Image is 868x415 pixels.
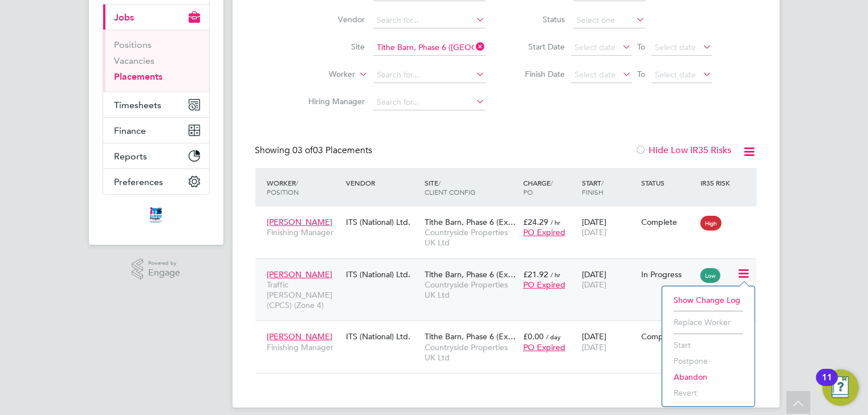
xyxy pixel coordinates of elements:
div: Charge [520,172,580,202]
span: To [634,39,649,54]
span: 03 Placements [293,145,373,156]
span: Timesheets [115,100,162,110]
span: Preferences [115,176,164,187]
div: [DATE] [579,264,638,295]
span: [PERSON_NAME] [267,217,333,227]
span: Finishing Manager [267,342,340,352]
span: PO Expired [523,227,565,237]
button: Open Resource Center, 11 new notifications [822,369,859,406]
span: Countryside Properties UK Ltd [425,227,517,248]
span: / PO [523,178,553,196]
label: Status [514,14,565,24]
div: 11 [822,377,832,392]
span: Select date [655,69,696,80]
a: Powered byEngage [132,258,180,280]
span: [DATE] [582,280,606,290]
a: [PERSON_NAME]Finishing ManagerITS (National) Ltd.Tithe Barn, Phase 6 (Ex…Countryside Properties U... [264,211,757,220]
span: To [634,67,649,81]
div: Vendor [343,172,422,193]
div: Status [638,172,698,193]
li: Postpone [668,353,749,369]
span: Reports [115,151,148,162]
span: Tithe Barn, Phase 6 (Ex… [425,331,516,342]
span: £0.00 [523,331,544,342]
a: Vacancies [115,55,155,66]
button: Timesheets [103,92,209,117]
span: Jobs [115,12,135,23]
span: Traffic [PERSON_NAME] (CPCS) (Zone 4) [267,280,340,311]
span: Tithe Barn, Phase 6 (Ex… [425,269,516,280]
div: ITS (National) Ltd. [343,264,422,285]
div: In Progress [641,269,695,280]
input: Search for... [373,40,486,56]
span: Select date [575,42,616,52]
span: / day [546,332,561,341]
div: [DATE] [579,326,638,358]
img: itsconstruction-logo-retina.png [148,206,164,224]
button: Finance [103,118,209,143]
li: Replace Worker [668,314,749,330]
span: Tithe Barn, Phase 6 (Ex… [425,217,516,227]
input: Search for... [373,94,486,110]
span: 03 of [293,145,313,156]
button: Jobs [103,5,209,30]
div: ITS (National) Ltd. [343,326,422,347]
label: Site [300,42,365,52]
label: Vendor [300,14,365,24]
div: IR35 Risk [698,172,737,193]
div: Showing [255,145,375,157]
label: Hide Low IR35 Risks [635,145,732,156]
span: Countryside Properties UK Ltd [425,280,517,300]
span: Select date [575,69,616,80]
label: Start Date [514,42,565,52]
span: PO Expired [523,280,565,290]
div: Start [579,172,638,202]
span: / hr [551,270,560,279]
span: Select date [655,42,696,52]
li: Start [668,337,749,353]
span: Finishing Manager [267,227,340,237]
label: Hiring Manager [300,96,365,106]
span: / Finish [582,178,604,196]
span: [DATE] [582,227,606,237]
span: Finance [115,125,146,136]
input: Search for... [373,13,486,28]
span: / hr [551,218,560,227]
span: [PERSON_NAME] [267,331,333,342]
a: Positions [115,39,152,50]
div: Complete [641,331,695,342]
input: Search for... [373,67,486,83]
span: / Client Config [425,178,475,196]
span: [DATE] [582,342,606,352]
span: Engage [148,268,180,278]
button: Reports [103,143,209,169]
label: Finish Date [514,69,565,79]
li: Show change log [668,292,749,308]
a: [PERSON_NAME]Traffic [PERSON_NAME] (CPCS) (Zone 4)ITS (National) Ltd.Tithe Barn, Phase 6 (Ex…Coun... [264,263,757,273]
button: Preferences [103,169,209,194]
div: Site [422,172,520,202]
span: Powered by [148,258,180,268]
label: Worker [290,69,356,80]
span: Low [700,268,720,283]
span: £24.29 [523,217,548,227]
span: [PERSON_NAME] [267,269,333,280]
span: / Position [267,178,299,196]
div: [DATE] [579,211,638,243]
div: Complete [641,217,695,227]
span: £21.92 [523,269,548,280]
span: Countryside Properties UK Ltd [425,342,517,363]
a: Placements [115,71,163,82]
li: Revert [668,385,749,401]
input: Select one [573,13,646,28]
a: [PERSON_NAME]Finishing ManagerITS (National) Ltd.Tithe Barn, Phase 6 (Ex…Countryside Properties U... [264,325,757,335]
div: Worker [264,172,343,202]
span: PO Expired [523,342,565,352]
li: Abandon [668,369,749,385]
div: ITS (National) Ltd. [343,211,422,233]
div: Jobs [103,30,209,92]
a: Go to home page [103,206,210,224]
span: High [700,216,722,231]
